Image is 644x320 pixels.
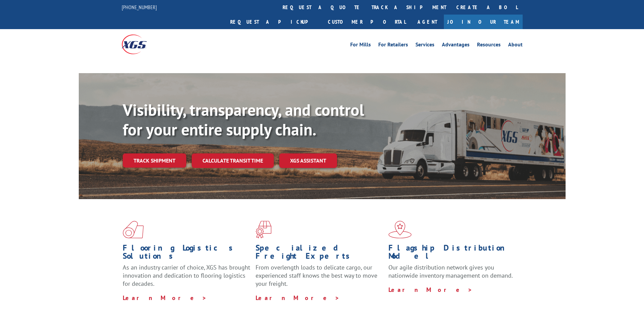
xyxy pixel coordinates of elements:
h1: Flagship Distribution Model [388,244,516,263]
a: For Mills [350,42,371,49]
a: Track shipment [123,153,186,168]
a: XGS ASSISTANT [279,153,337,168]
a: Learn More > [123,294,207,302]
p: From overlength loads to delicate cargo, our experienced staff knows the best way to move your fr... [256,263,383,294]
a: For Retailers [378,42,408,49]
img: xgs-icon-focused-on-flooring-red [256,221,271,238]
img: xgs-icon-total-supply-chain-intelligence-red [123,221,144,238]
span: As an industry carrier of choice, XGS has brought innovation and dedication to flooring logistics... [123,263,250,287]
a: Learn More > [256,294,340,302]
h1: Specialized Freight Experts [256,244,383,263]
b: Visibility, transparency, and control for your entire supply chain. [123,99,364,140]
span: Our agile distribution network gives you nationwide inventory management on demand. [388,263,513,279]
a: Request a pickup [225,15,323,29]
a: Services [415,42,434,49]
img: xgs-icon-flagship-distribution-model-red [388,221,412,238]
a: Join Our Team [444,15,523,29]
a: Resources [477,42,501,49]
h1: Flooring Logistics Solutions [123,244,251,263]
a: Advantages [442,42,470,49]
a: About [508,42,523,49]
a: Calculate transit time [192,153,274,168]
a: Customer Portal [323,15,411,29]
a: [PHONE_NUMBER] [122,4,157,10]
a: Agent [411,15,444,29]
a: Learn More > [388,286,473,294]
